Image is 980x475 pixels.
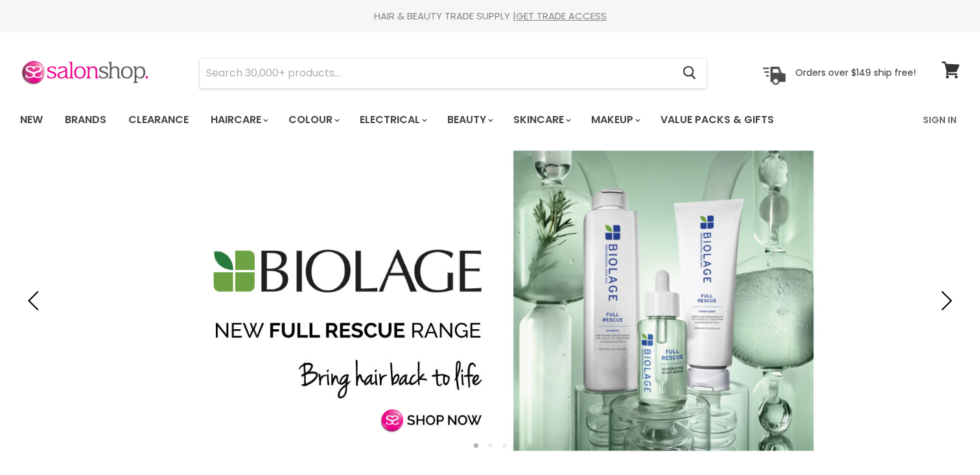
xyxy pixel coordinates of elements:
a: Colour [279,106,347,133]
a: Makeup [581,106,648,133]
ul: Main menu [10,101,850,139]
form: Product [199,58,707,89]
li: Page dot 2 [488,443,493,448]
a: GET TRADE ACCESS [516,9,607,23]
a: Skincare [504,106,579,133]
a: Beauty [437,106,501,133]
a: New [10,106,52,133]
a: Brands [55,106,116,133]
a: Clearance [119,106,198,133]
li: Page dot 3 [502,443,507,448]
input: Search [200,58,672,88]
div: HAIR & BEAUTY TRADE SUPPLY | [4,10,976,23]
nav: Main [4,101,976,139]
button: Next [931,288,957,314]
p: Orders over $149 ship free! [795,67,916,78]
a: Sign In [915,106,964,133]
button: Search [672,58,706,88]
a: Value Packs & Gifts [651,106,784,133]
button: Previous [23,288,49,314]
iframe: Gorgias live chat messenger [915,414,967,462]
a: Haircare [201,106,276,133]
a: Electrical [350,106,435,133]
li: Page dot 1 [474,443,478,448]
